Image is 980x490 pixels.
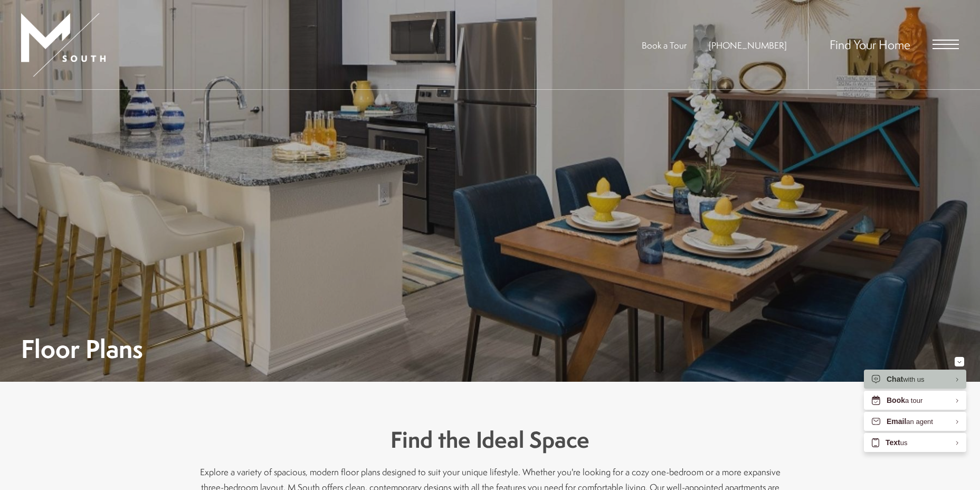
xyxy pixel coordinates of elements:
[21,13,106,77] img: MSouth
[709,39,787,51] a: Call Us at 813-570-8014
[709,39,787,51] span: [PHONE_NUMBER]
[21,337,143,361] h1: Floor Plans
[830,36,910,53] a: Find Your Home
[642,39,687,51] a: Book a Tour
[200,424,781,456] h3: Find the Ideal Space
[933,40,959,49] button: Open Menu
